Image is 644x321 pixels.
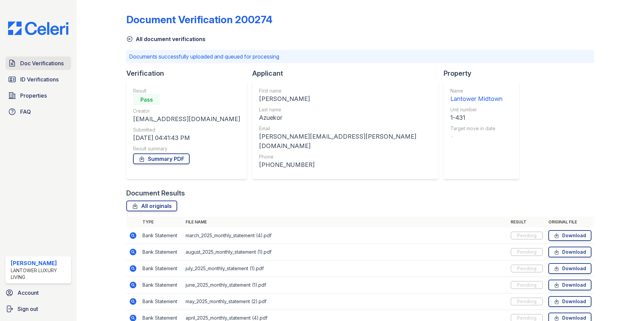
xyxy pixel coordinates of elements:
a: All originals [126,201,177,211]
div: Creator [133,108,240,114]
div: Pass [133,94,160,105]
div: Pending [511,264,543,273]
div: 1-431 [450,113,503,122]
td: Bank Statement [140,293,183,310]
th: Result [508,217,546,227]
td: Bank Statement [140,277,183,293]
span: Sign out [18,305,38,313]
a: Download [548,230,591,241]
div: Pending [511,297,543,306]
a: Sign out [3,302,74,316]
div: Phone [259,153,431,160]
span: Properties [20,92,47,100]
td: may_2025_monthly_statement (2).pdf [183,293,508,310]
span: FAQ [20,108,31,116]
div: Lantower Midtown [450,94,503,104]
div: Name [450,87,503,94]
td: march_2025_monthly_statement (4).pdf [183,227,508,244]
div: Result summary [133,145,240,152]
a: Download [548,280,591,290]
div: Lantower Luxury Living [11,267,68,281]
div: First name [259,87,431,94]
td: Bank Statement [140,227,183,244]
th: Original file [546,217,594,227]
div: [PERSON_NAME] [11,259,68,267]
a: FAQ [5,105,71,118]
td: Bank Statement [140,244,183,260]
div: Document Verification 200274 [126,13,272,26]
div: Target move in date [450,125,503,132]
div: Property [444,69,524,78]
div: Email [259,125,431,132]
span: Doc Verifications [20,59,64,67]
a: All document verifications [126,35,205,43]
div: [DATE] 04:41:43 PM [133,133,240,143]
a: Account [3,286,74,299]
a: Properties [5,89,71,102]
div: Unit number [450,106,503,113]
p: Documents successfully uploaded and queued for processing [129,52,591,61]
div: Verification [126,69,252,78]
a: ID Verifications [5,73,71,86]
div: Submitted [133,127,240,133]
div: Azuekor [259,113,431,122]
div: Applicant [252,69,444,78]
div: - [450,132,503,141]
span: ID Verifications [20,75,59,83]
td: june_2025_monthly_statement (1).pdf [183,277,508,293]
th: File name [183,217,508,227]
th: Type [140,217,183,227]
a: Download [548,263,591,274]
div: Last name [259,106,431,113]
div: [PHONE_NUMBER] [259,160,431,170]
div: [EMAIL_ADDRESS][DOMAIN_NAME] [133,114,240,124]
td: august_2025_monthly_statement (1).pdf [183,244,508,260]
div: [PERSON_NAME][EMAIL_ADDRESS][PERSON_NAME][DOMAIN_NAME] [259,132,431,151]
div: Result [133,87,240,94]
div: Pending [511,248,543,256]
span: Account [18,289,39,297]
td: july_2025_monthly_statement (1).pdf [183,260,508,277]
a: Download [548,296,591,307]
div: Pending [511,281,543,289]
div: Document Results [126,188,185,198]
a: Download [548,247,591,257]
td: Bank Statement [140,260,183,277]
a: Summary PDF [133,153,190,164]
div: Pending [511,231,543,240]
img: CE_Logo_Blue-a8612792a0a2168367f1c8372b55b34899dd931a85d93a1a3d3e32e68fde9ad4.png [3,22,74,35]
a: Doc Verifications [5,57,71,70]
div: [PERSON_NAME] [259,94,431,104]
a: Name Lantower Midtown [450,87,503,104]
